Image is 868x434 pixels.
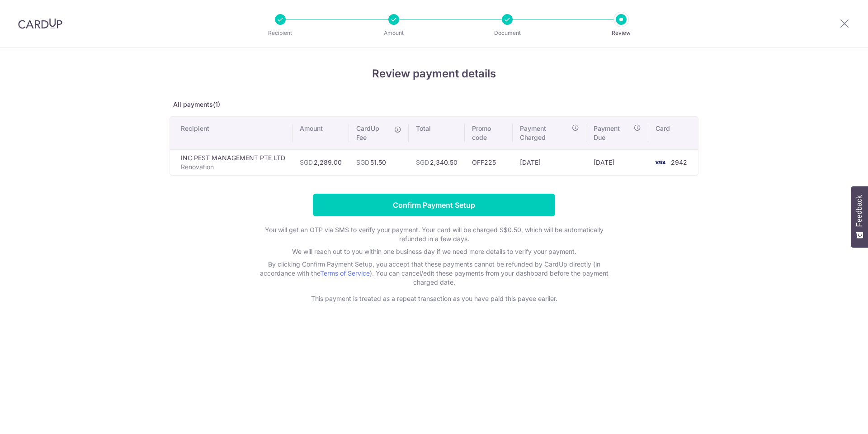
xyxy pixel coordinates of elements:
p: Amount [360,29,427,38]
p: You will get an OTP via SMS to verify your payment. Your card will be charged S$0.50, which will ... [253,225,615,243]
th: Recipient [170,117,292,149]
p: This payment is treated as a repeat transaction as you have paid this payee earlier. [253,294,615,303]
iframe: Opens a widget where you can find more information [810,407,859,429]
th: Card [648,117,698,149]
th: Promo code [465,117,513,149]
h4: Review payment details [170,66,698,82]
span: SGD [416,158,429,166]
p: We will reach out to you within one business day if we need more details to verify your payment. [253,247,615,256]
th: Total [409,117,465,149]
span: Payment Charged [520,124,569,142]
td: 2,289.00 [292,149,349,175]
a: Terms of Service [320,269,370,277]
img: <span class="translation_missing" title="translation missing: en.account_steps.new_confirm_form.b... [651,157,669,168]
td: 2,340.50 [409,149,465,175]
th: Amount [292,117,349,149]
span: SGD [300,158,313,166]
td: OFF225 [465,149,513,175]
button: Feedback - Show survey [851,186,868,248]
span: Payment Due [594,124,631,142]
span: 2942 [671,158,687,166]
td: [DATE] [513,149,586,175]
p: Recipient [247,29,314,38]
p: All payments(1) [170,100,698,109]
p: Renovation [181,162,285,172]
span: CardUp Fee [356,124,390,142]
img: CardUp [18,18,62,29]
td: 51.50 [349,149,409,175]
td: INC PEST MANAGEMENT PTE LTD [170,149,292,175]
p: By clicking Confirm Payment Setup, you accept that these payments cannot be refunded by CardUp di... [253,260,615,287]
td: [DATE] [586,149,648,175]
p: Review [588,29,655,38]
span: SGD [356,158,369,166]
input: Confirm Payment Setup [313,194,555,216]
p: Document [474,29,541,38]
span: Feedback [855,195,863,227]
